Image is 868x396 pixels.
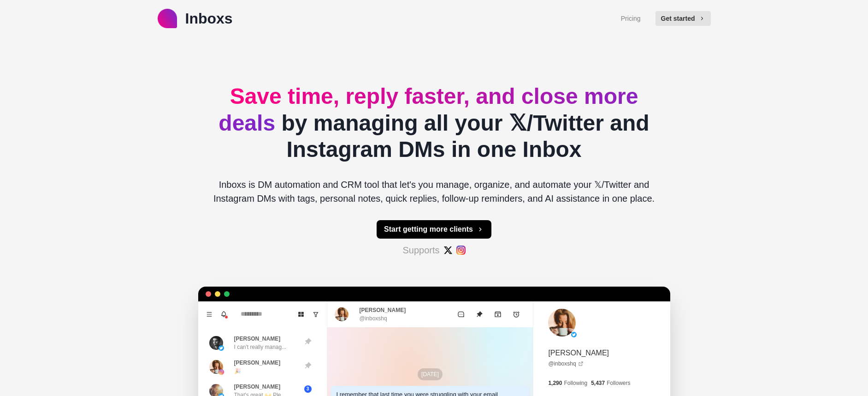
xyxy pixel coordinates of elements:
[655,11,711,26] button: Get started
[360,306,406,314] p: [PERSON_NAME]
[335,307,348,321] img: picture
[202,307,217,322] button: Menu
[452,305,470,324] button: Mark as unread
[456,246,466,255] img: #
[234,359,281,367] p: [PERSON_NAME]
[218,84,638,135] span: Save time, reply faster, and close more deals
[209,336,223,350] img: picture
[234,383,281,391] p: [PERSON_NAME]
[489,305,507,324] button: Archive
[234,343,287,351] p: I can't really manag...
[206,83,663,163] h2: by managing all your 𝕏/Twitter and Instagram DMs in one Inbox
[418,368,443,380] p: [DATE]
[571,332,577,337] img: picture
[294,307,308,322] button: Board View
[185,7,233,30] p: Inboxs
[234,335,281,343] p: [PERSON_NAME]
[209,360,223,374] img: picture
[377,220,491,239] button: Start getting more clients
[218,369,224,375] img: picture
[304,385,312,393] span: 3
[443,246,453,255] img: #
[218,345,224,351] img: picture
[308,307,323,322] button: Show unread conversations
[548,379,562,387] p: 1,290
[158,9,177,28] img: logo
[217,307,231,322] button: Notifications
[548,348,609,359] p: [PERSON_NAME]
[360,314,387,323] p: @inboxshq
[470,305,489,324] button: Unpin
[591,379,605,387] p: 5,437
[206,178,663,205] p: Inboxs is DM automation and CRM tool that let's you manage, organize, and automate your 𝕏/Twitter...
[548,360,583,368] a: @inboxshq
[234,367,241,375] p: 🎉
[621,14,641,24] a: Pricing
[402,243,439,257] p: Supports
[507,305,526,324] button: Add reminder
[607,379,630,387] p: Followers
[564,379,587,387] p: Following
[548,309,576,336] img: picture
[158,7,233,30] a: logoInboxs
